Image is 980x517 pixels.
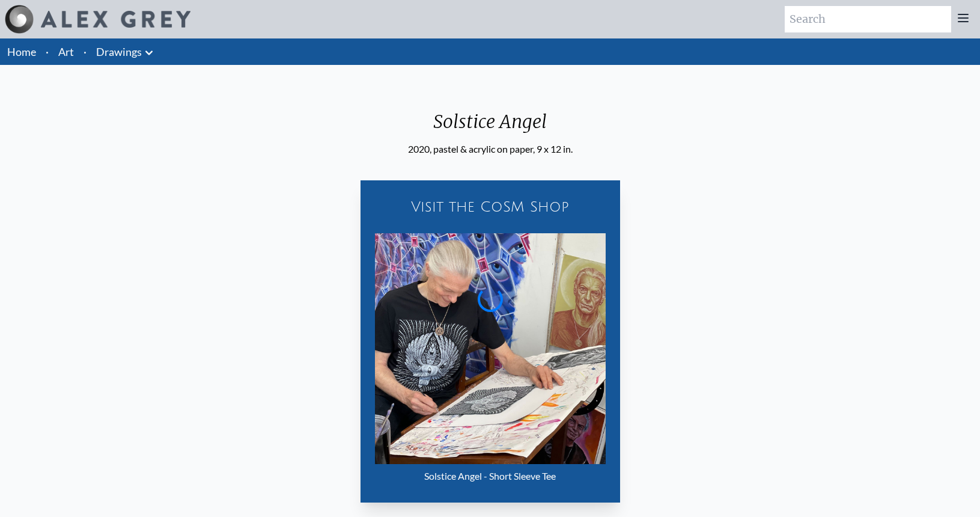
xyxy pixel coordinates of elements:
[375,233,606,464] img: Solstice Angel - Short Sleeve Tee
[408,111,573,142] div: Solstice Angel
[7,45,36,58] a: Home
[79,38,91,65] li: ·
[408,142,573,156] div: 2020, pastel & acrylic on paper, 9 x 12 in.
[785,6,951,32] input: Search
[96,43,142,60] a: Drawings
[375,233,606,488] a: Solstice Angel - Short Sleeve Tee
[368,188,613,226] a: Visit the CoSM Shop
[41,38,53,65] li: ·
[375,464,606,488] div: Solstice Angel - Short Sleeve Tee
[58,43,74,60] a: Art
